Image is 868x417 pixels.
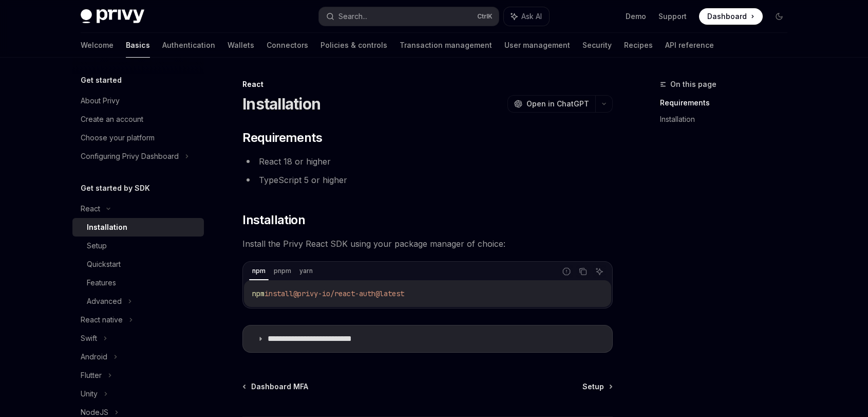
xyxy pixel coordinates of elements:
[81,9,144,24] img: dark logo
[271,265,294,277] div: pnpm
[81,332,97,345] div: Swift
[670,78,716,90] span: On this page
[660,111,796,128] a: Installation
[87,240,107,252] div: Setup
[582,382,604,392] span: Setup
[228,33,254,58] a: Wallets
[504,33,570,58] a: User management
[81,95,120,107] div: About Privy
[81,369,102,382] div: Flutter
[658,11,687,22] a: Support
[320,33,387,58] a: Policies & controls
[593,265,606,278] button: Ask AI
[243,382,308,392] a: Dashboard MFA
[72,274,204,292] a: Features
[242,79,613,89] div: React
[576,265,590,278] button: Copy the contents from the code block
[249,265,269,277] div: npm
[126,33,150,58] a: Basics
[319,7,499,26] button: Search...CtrlK
[242,212,305,228] span: Installation
[293,289,404,298] span: @privy-io/react-auth@latest
[521,11,542,22] span: Ask AI
[582,33,612,58] a: Security
[560,265,573,278] button: Report incorrect code
[477,12,493,21] span: Ctrl K
[624,33,653,58] a: Recipes
[400,33,492,58] a: Transaction management
[338,10,367,23] div: Search...
[507,95,595,113] button: Open in ChatGPT
[626,11,646,22] a: Demo
[81,113,143,125] div: Create an account
[252,289,265,298] span: npm
[81,182,150,194] h5: Get started by SDK
[81,74,122,86] h5: Get started
[660,95,796,111] a: Requirements
[707,11,747,22] span: Dashboard
[771,8,787,25] button: Toggle dark mode
[87,221,127,233] div: Installation
[81,314,123,326] div: React native
[242,154,613,169] li: React 18 or higher
[242,237,613,251] span: Install the Privy React SDK using your package manager of choice:
[72,110,204,129] a: Create an account
[87,258,121,270] div: Quickstart
[265,289,293,298] span: install
[81,388,98,400] div: Unity
[665,33,714,58] a: API reference
[72,218,204,237] a: Installation
[699,8,763,25] a: Dashboard
[72,255,204,274] a: Quickstart
[81,33,114,58] a: Welcome
[87,295,122,307] div: Advanced
[296,265,316,277] div: yarn
[267,33,308,58] a: Connectors
[81,150,179,162] div: Configuring Privy Dashboard
[526,99,589,109] span: Open in ChatGPT
[72,92,204,110] a: About Privy
[504,7,549,26] button: Ask AI
[582,382,612,392] a: Setup
[242,173,613,187] li: TypeScript 5 or higher
[242,130,322,146] span: Requirements
[81,203,100,215] div: React
[81,351,107,363] div: Android
[251,382,308,392] span: Dashboard MFA
[72,129,204,147] a: Choose your platform
[72,237,204,255] a: Setup
[87,277,116,289] div: Features
[81,132,155,144] div: Choose your platform
[162,33,215,58] a: Authentication
[242,95,320,113] h1: Installation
